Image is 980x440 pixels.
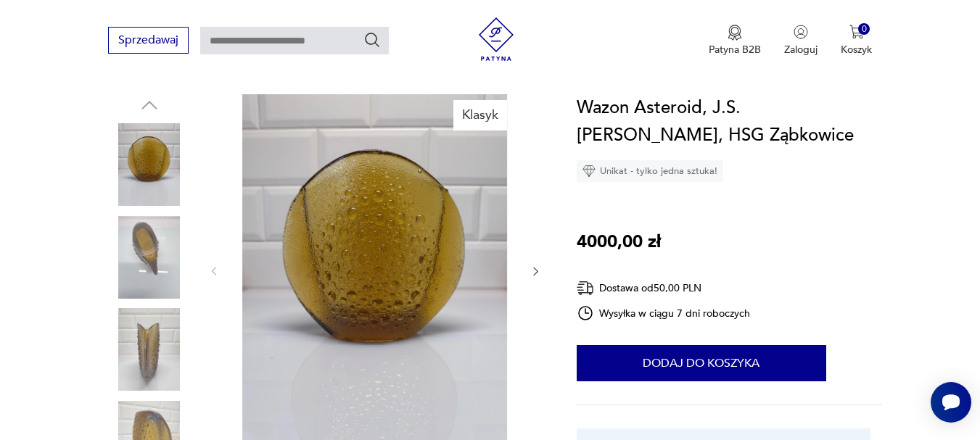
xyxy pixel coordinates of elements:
img: Ikonka użytkownika [794,25,808,39]
button: Patyna B2B [709,25,761,57]
div: Wysyłka w ciągu 7 dni roboczych [577,304,751,322]
button: Szukaj [363,31,381,49]
div: 0 [858,23,870,36]
div: Klasyk [453,100,507,130]
button: Dodaj do koszyka [577,345,826,381]
p: 4000,00 zł [577,228,661,256]
button: Zaloguj [784,25,818,57]
img: Ikona medalu [728,25,742,41]
div: Unikat - tylko jedna sztuka! [577,160,723,182]
iframe: Smartsupp widget button [931,382,971,423]
p: Koszyk [841,43,872,57]
a: Ikona medaluPatyna B2B [709,25,761,57]
a: Sprzedawaj [108,36,189,46]
h1: Wazon Asteroid, J.S. [PERSON_NAME], HSG Ząbkowice [577,94,883,149]
p: Zaloguj [784,43,818,57]
div: Dostawa od 50,00 PLN [577,279,751,297]
img: Ikona koszyka [849,25,864,39]
button: Sprzedawaj [108,27,189,54]
p: Patyna B2B [709,43,761,57]
img: Zdjęcie produktu Wazon Asteroid, J.S. Drost, HSG Ząbkowice [108,216,191,299]
img: Ikona diamentu [582,165,596,178]
img: Zdjęcie produktu Wazon Asteroid, J.S. Drost, HSG Ząbkowice [108,308,191,391]
img: Ikona dostawy [577,279,594,297]
img: Zdjęcie produktu Wazon Asteroid, J.S. Drost, HSG Ząbkowice [108,123,191,206]
button: 0Koszyk [841,25,872,57]
img: Patyna - sklep z meblami i dekoracjami vintage [474,17,518,61]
